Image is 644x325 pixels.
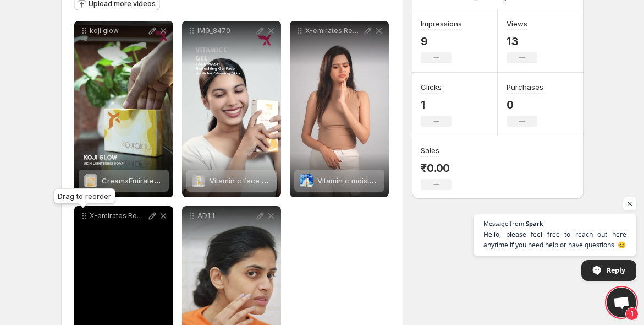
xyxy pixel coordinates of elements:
[197,212,255,220] p: AD1 1
[483,220,524,226] span: Message from
[526,220,543,226] span: Spark
[102,176,190,185] span: CreamxEmirates Koji glow
[90,26,147,35] p: koji glow
[192,174,205,187] img: Vitamin c face wash gel
[507,35,537,48] p: 13
[197,26,255,35] p: IMG_8470
[625,307,639,321] span: 1
[607,288,636,317] div: Open chat
[84,174,97,187] img: CreamxEmirates Koji glow
[421,18,462,29] h3: Impressions
[507,98,543,111] p: 0
[305,26,362,35] p: X-emirates Reel-4 Final Out_310325
[483,229,626,250] span: Hello, please feel free to reach out here anytime if you need help or have questions. 😊
[290,21,389,197] div: X-emirates Reel-4 Final Out_310325Vitamin c moisturiserVitamin c moisturiser
[317,176,389,185] span: Vitamin c moisturiser
[421,82,442,93] h3: Clicks
[300,174,313,187] img: Vitamin c moisturiser
[421,98,452,111] p: 1
[182,21,281,197] div: IMG_8470Vitamin c face wash gelVitamin c face wash gel
[421,145,439,156] h3: Sales
[507,82,543,93] h3: Purchases
[74,21,173,197] div: koji glowCreamxEmirates Koji glowCreamxEmirates Koji glow
[421,35,462,48] p: 9
[210,176,293,185] span: Vitamin c face wash gel
[90,212,147,220] p: X-emirates Reel-1 Final Out_030425
[607,261,625,280] span: Reply
[421,161,452,175] p: ₹0.00
[507,18,527,29] h3: Views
